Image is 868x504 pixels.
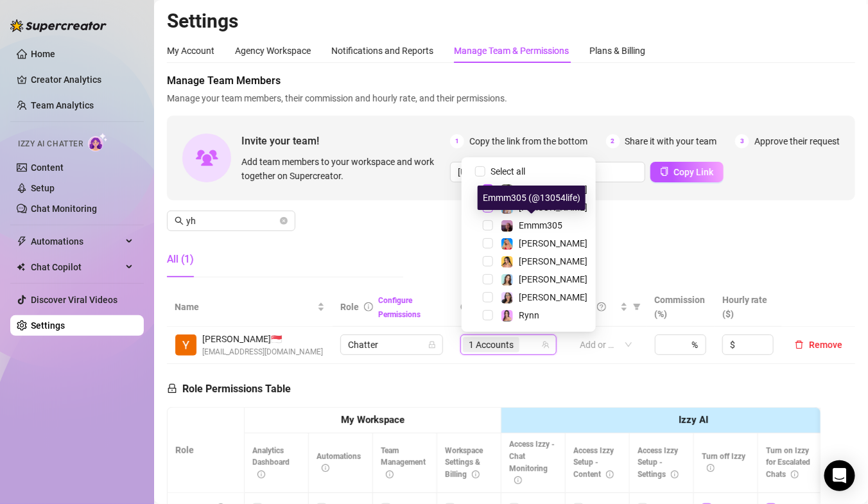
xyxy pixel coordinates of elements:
[167,9,855,33] h2: Settings
[514,476,522,484] span: info-circle
[501,220,513,232] img: Emmm305
[469,338,514,352] span: 1 Accounts
[809,340,842,350] span: Remove
[483,310,493,320] span: Select tree node
[167,44,214,58] div: My Account
[241,133,450,149] span: Invite your team!
[472,471,480,478] span: info-circle
[671,471,679,478] span: info-circle
[483,292,493,302] span: Select tree node
[735,134,749,148] span: 3
[754,134,840,148] span: Approve their request
[18,138,83,150] span: Izzy AI Chatter
[17,236,27,247] span: thunderbolt
[88,133,108,152] img: AI Chatter
[186,214,277,228] input: Search members
[519,256,587,266] span: [PERSON_NAME]
[31,100,94,110] a: Team Analytics
[519,238,587,248] span: [PERSON_NAME]
[202,346,323,358] span: [EMAIL_ADDRESS][DOMAIN_NAME]
[167,91,855,105] span: Manage your team members, their commission and hourly rate, and their permissions.
[795,340,804,349] span: delete
[348,335,435,354] span: Chatter
[630,297,643,317] span: filter
[167,383,177,394] span: lock
[257,471,265,478] span: info-circle
[378,296,421,319] a: Configure Permissions
[519,184,587,195] span: [PERSON_NAME]
[824,460,855,491] div: Open Intercom Messenger
[478,186,586,210] div: Emmm305 (@13054life)
[650,162,724,182] button: Copy Link
[175,216,184,225] span: search
[606,134,620,148] span: 2
[167,381,291,397] h5: Role Permissions Table
[542,341,550,349] span: team
[625,134,717,148] span: Share it with your team
[167,252,194,267] div: All (1)
[31,204,97,214] a: Chat Monitoring
[364,302,373,311] span: info-circle
[460,300,545,314] span: Creator accounts
[168,408,245,493] th: Role
[674,167,714,177] span: Copy Link
[317,452,361,473] span: Automations
[501,274,513,286] img: Amelia
[17,263,25,272] img: Chat Copilot
[501,256,513,268] img: Jocelyn
[483,220,493,230] span: Select tree node
[519,310,539,320] span: Rynn
[31,162,64,173] a: Content
[573,446,614,480] span: Access Izzy Setup - Content
[791,471,799,478] span: info-circle
[31,257,122,277] span: Chat Copilot
[702,452,745,473] span: Turn off Izzy
[340,302,359,312] span: Role
[202,332,323,346] span: [PERSON_NAME] 🇸🇬
[597,302,606,311] span: question-circle
[469,134,587,148] span: Copy the link from the bottom
[31,183,55,193] a: Setup
[252,446,290,480] span: Analytics Dashboard
[341,414,404,426] strong: My Workspace
[519,274,587,284] span: [PERSON_NAME]
[175,300,315,314] span: Name
[31,320,65,331] a: Settings
[31,69,134,90] a: Creator Analytics
[707,464,715,472] span: info-circle
[501,184,513,196] img: Brandy
[483,238,493,248] span: Select tree node
[790,337,847,352] button: Remove
[454,44,569,58] div: Manage Team & Permissions
[31,49,55,59] a: Home
[519,220,562,230] span: Emmm305
[483,256,493,266] span: Select tree node
[428,341,436,349] span: lock
[31,231,122,252] span: Automations
[606,471,614,478] span: info-circle
[10,19,107,32] img: logo-BBDzfeDw.svg
[715,288,782,327] th: Hourly rate ($)
[386,471,394,478] span: info-circle
[241,155,445,183] span: Add team members to your workspace and work together on Supercreator.
[331,44,433,58] div: Notifications and Reports
[280,217,288,225] button: close-circle
[501,310,513,322] img: Rynn
[381,446,426,480] span: Team Management
[175,335,196,356] img: Yhaneena April
[589,44,645,58] div: Plans & Billing
[167,288,333,327] th: Name
[31,295,117,305] a: Discover Viral Videos
[501,238,513,250] img: Ashley
[450,134,464,148] span: 1
[322,464,329,472] span: info-circle
[167,73,855,89] span: Manage Team Members
[647,288,715,327] th: Commission (%)
[633,303,641,311] span: filter
[638,446,679,480] span: Access Izzy Setup - Settings
[501,292,513,304] img: Sami
[519,292,587,302] span: [PERSON_NAME]
[679,414,709,426] strong: Izzy AI
[445,446,483,480] span: Workspace Settings & Billing
[766,446,810,480] span: Turn on Izzy for Escalated Chats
